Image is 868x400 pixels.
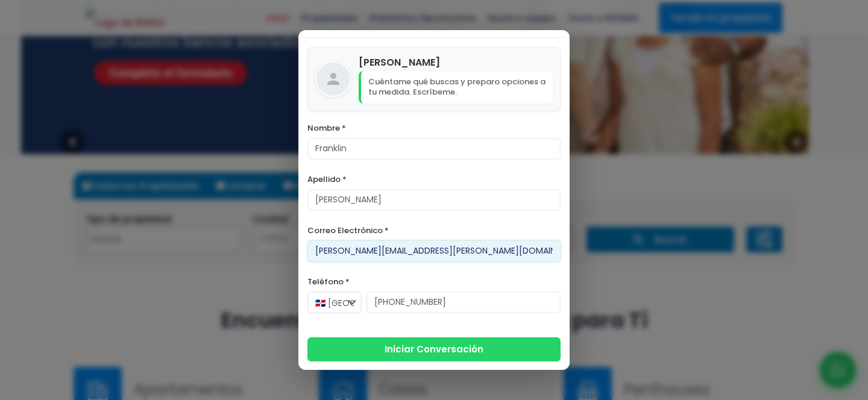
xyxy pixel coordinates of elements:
label: Nombre * [307,120,561,136]
input: 123-456-7890 [366,292,561,313]
h4: [PERSON_NAME] [359,55,553,70]
label: Apellido * [307,172,561,187]
button: Iniciar Conversación [307,337,561,361]
p: Cuéntame qué buscas y preparo opciones a tu medida. Escríbeme. [359,71,553,104]
label: Teléfono * [307,274,561,289]
span: × [550,16,561,30]
label: Correo Electrónico * [307,223,561,238]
